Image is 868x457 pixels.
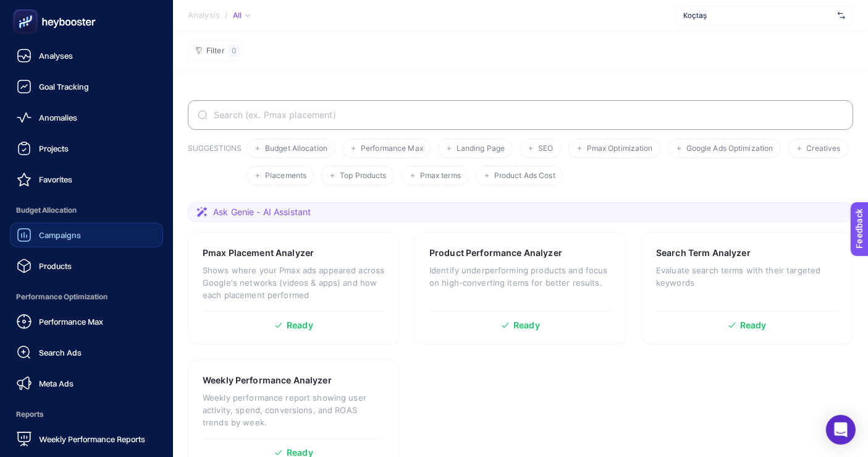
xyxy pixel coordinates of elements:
[188,11,220,20] span: Analysis
[10,427,163,451] a: Weekly Performance Reports
[39,51,73,61] span: Analyses
[686,144,773,153] span: Google Ads Optimization
[513,321,540,330] span: Ready
[10,254,163,278] a: Products
[538,144,553,153] span: SEO
[429,264,612,289] p: Identify underperforming products and focus on high-converting items for better results.
[39,261,72,271] span: Products
[39,348,82,357] span: Search Ads
[10,136,163,161] a: Projects
[10,74,163,99] a: Goal Tracking
[838,9,845,22] img: svg%3e
[39,82,89,92] span: Goal Tracking
[39,317,103,327] span: Performance Max
[10,167,163,192] a: Favorites
[10,309,163,334] a: Performance Max
[233,11,250,20] div: All
[39,174,72,184] span: Favorites
[656,247,751,259] h3: Search Term Analyzer
[420,171,461,181] span: Pmax terms
[494,171,555,181] span: Product Ads Cost
[188,143,242,186] h3: SUGGESTIONS
[807,144,841,153] span: Creatives
[203,374,332,387] h3: Weekly Performance Analyzer
[10,340,163,365] a: Search Ads
[39,143,69,153] span: Projects
[361,144,423,153] span: Performance Max
[683,11,833,20] span: Koçtaş
[232,46,237,56] span: 0
[656,264,838,289] p: Evaluate search terms with their targeted keywords
[10,198,163,223] span: Budget Allocation
[265,171,306,181] span: Placements
[10,43,163,68] a: Analyses
[188,232,400,344] a: Pmax Placement AnalyzerShows where your Pmax ads appeared across Google's networks (videos & apps...
[203,247,314,259] h3: Pmax Placement Analyzer
[287,448,313,457] span: Ready
[429,247,562,259] h3: Product Performance Analyzer
[206,46,224,56] span: Filter
[39,378,74,388] span: Meta Ads
[7,4,47,14] span: Feedback
[39,230,81,240] span: Campaigns
[740,321,767,330] span: Ready
[10,284,163,309] span: Performance Optimization
[10,402,163,427] span: Reports
[10,371,163,396] a: Meta Ads
[39,434,145,444] span: Weekly Performance Reports
[39,113,77,122] span: Anomalies
[287,321,313,330] span: Ready
[587,144,653,153] span: Pmax Optimization
[826,415,856,445] div: Open Intercom Messenger
[203,391,385,429] p: Weekly performance report showing user activity, spend, conversions, and ROAS trends by week.
[188,41,244,61] button: Filter0
[211,110,843,120] input: Search
[340,171,386,181] span: Top Products
[415,232,626,344] a: Product Performance AnalyzerIdentify underperforming products and focus on high-converting items ...
[265,144,327,153] span: Budget Allocation
[10,223,163,247] a: Campaigns
[641,232,853,344] a: Search Term AnalyzerEvaluate search terms with their targeted keywordsReady
[203,264,385,301] p: Shows where your Pmax ads appeared across Google's networks (videos & apps) and how each placemen...
[10,105,163,130] a: Anomalies
[225,10,228,20] span: /
[213,206,311,218] span: Ask Genie - AI Assistant
[457,144,505,153] span: Landing Page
